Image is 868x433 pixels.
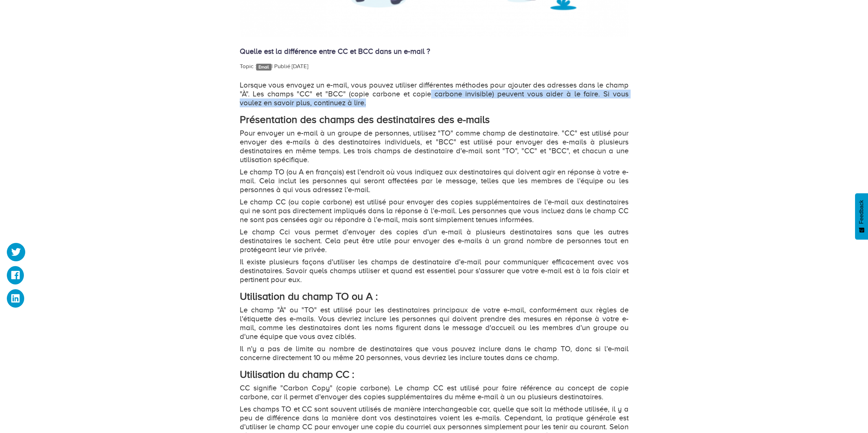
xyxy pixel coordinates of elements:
p: Le champ Cci vous permet d'envoyer des copies d'un e-mail à plusieurs destinataires sans que les ... [240,228,629,254]
p: Il existe plusieurs façons d'utiliser les champs de destinataire d'e-mail pour communiquer effica... [240,258,629,284]
button: Feedback - Afficher l’enquête [855,193,868,239]
span: Topic : | [240,63,273,69]
p: CC signifie "Carbon Copy" (copie carbone). Le champ CC est utilisé pour faire référence au concep... [240,384,629,401]
p: Le champ CC (ou copie carbone) est utilisé pour envoyer des copies supplémentaires de l'e-mail au... [240,198,629,224]
p: Lorsque vous envoyez un e-mail, vous pouvez utiliser différentes méthodes pour ajouter des adress... [240,81,629,107]
p: Pour envoyer un e-mail à un groupe de personnes, utilisez "TO" comme champ de destinataire. "CC" ... [240,129,629,164]
h4: Quelle est la différence entre CC et BCC dans un e-mail ? [240,47,629,56]
p: Il n'y a pas de limite au nombre de destinataires que vous pouvez inclure dans le champ TO, donc ... [240,344,629,362]
span: Feedback [858,200,865,224]
a: Email [256,64,271,71]
strong: Utilisation du champ CC : [240,369,354,380]
span: Publié [DATE] [274,63,308,69]
strong: Utilisation du champ TO ou A : [240,291,378,302]
p: Le champ "À" ou "TO" est utilisé pour les destinataires principaux de votre e-mail, conformément ... [240,306,629,341]
p: Le champ TO (ou A en français) est l'endroit où vous indiquez aux destinataires qui doivent agir ... [240,168,629,194]
strong: Présentation des champs des destinataires des e-mails [240,114,490,125]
